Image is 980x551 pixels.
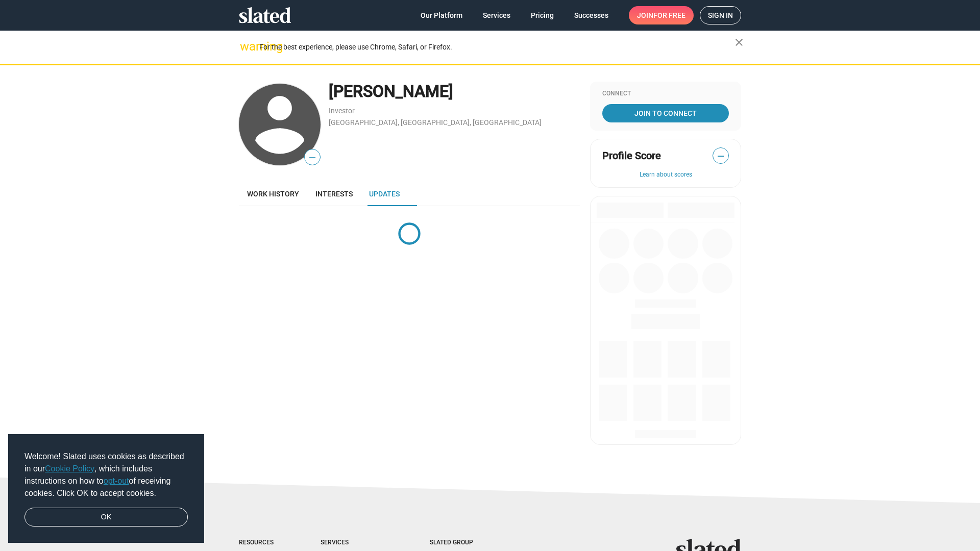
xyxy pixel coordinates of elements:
span: — [305,151,320,164]
a: Joinfor free [629,6,694,24]
span: Welcome! Slated uses cookies as described in our , which includes instructions on how to of recei... [24,450,188,499]
span: Interests [315,190,353,198]
span: Join To Connect [604,104,727,122]
span: Profile Score [602,149,661,163]
mat-icon: close [733,36,745,48]
div: Services [321,539,389,547]
a: Work history [239,182,307,206]
a: Updates [361,182,408,206]
span: — [713,149,728,163]
span: Pricing [531,6,554,24]
span: Services [483,6,510,24]
span: Sign in [708,7,733,24]
span: for free [653,6,685,24]
a: Investor [329,107,355,115]
div: For the best experience, please use Chrome, Safari, or Firefox. [259,40,735,54]
a: opt-out [104,477,129,485]
div: cookieconsent [8,434,204,543]
button: Learn about scores [602,171,729,179]
a: Pricing [523,6,562,24]
span: Successes [574,6,608,24]
span: Updates [369,190,400,198]
a: dismiss cookie message [24,508,188,527]
mat-icon: warning [240,40,252,53]
a: Services [475,6,519,24]
a: Successes [566,6,617,24]
div: Slated Group [430,539,499,547]
span: Our Platform [421,6,462,24]
div: Connect [602,90,729,98]
a: Interests [307,182,361,206]
a: Sign in [700,6,741,24]
span: Work history [247,190,299,198]
a: [GEOGRAPHIC_DATA], [GEOGRAPHIC_DATA], [GEOGRAPHIC_DATA] [329,118,542,127]
a: Cookie Policy [45,464,94,473]
a: Our Platform [412,6,471,24]
span: Join [637,6,685,24]
div: Resources [239,539,280,547]
a: Join To Connect [602,104,729,122]
div: [PERSON_NAME] [329,81,580,103]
